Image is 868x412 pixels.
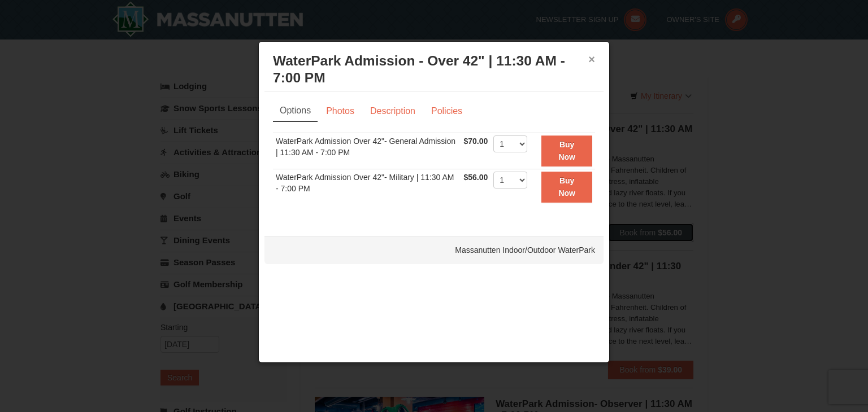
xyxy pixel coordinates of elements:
[264,236,604,264] div: Massanutten Indoor/Outdoor WaterPark
[464,137,488,146] span: $70.00
[273,169,461,204] td: WaterPark Admission Over 42"- Military | 11:30 AM - 7:00 PM
[363,100,423,122] a: Description
[273,100,318,122] a: Options
[541,135,592,166] button: Buy Now
[273,52,595,86] h3: WaterPark Admission - Over 42" | 11:30 AM - 7:00 PM
[464,173,488,182] span: $56.00
[588,54,595,65] button: ×
[319,100,362,122] a: Photos
[424,100,470,122] a: Policies
[541,172,592,203] button: Buy Now
[558,140,575,161] strong: Buy Now
[273,133,461,169] td: WaterPark Admission Over 42"- General Admission | 11:30 AM - 7:00 PM
[558,176,575,198] strong: Buy Now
